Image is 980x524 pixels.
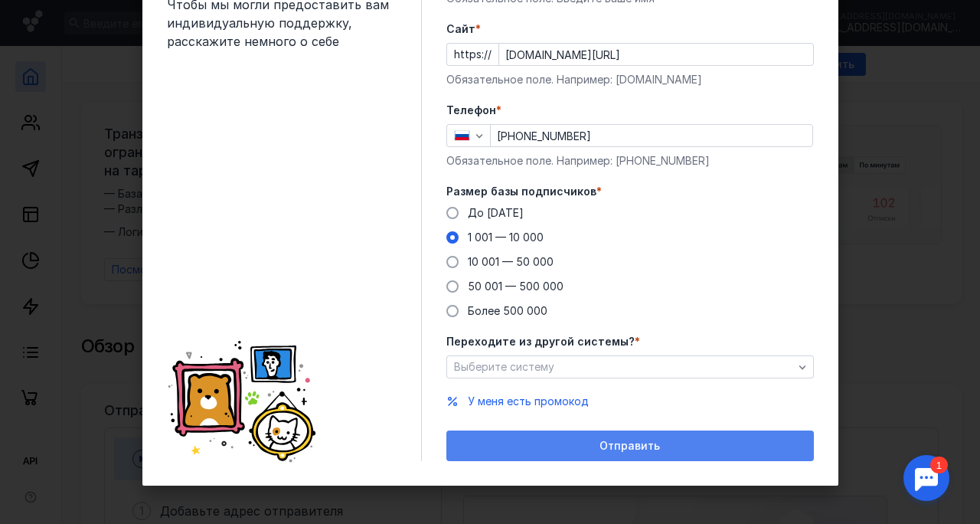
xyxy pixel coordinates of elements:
span: Переходите из другой системы? [446,334,635,349]
span: До [DATE] [468,206,524,219]
div: 1 [34,9,52,26]
span: Cайт [446,21,475,37]
span: Отправить [599,440,660,453]
span: Размер базы подписчиков [446,184,596,199]
span: 10 001 — 50 000 [468,255,554,268]
span: 1 001 — 10 000 [468,231,544,244]
button: Выберите систему [446,355,814,378]
button: Отправить [446,431,814,461]
span: Телефон [446,103,496,118]
button: У меня есть промокод [468,394,589,409]
span: 50 001 — 500 000 [468,280,563,293]
div: Обязательное поле. Например: [DOMAIN_NAME] [446,72,814,87]
span: У меня есть промокод [468,395,589,408]
span: Более 500 000 [468,304,547,317]
span: Выберите систему [454,360,554,373]
div: Обязательное поле. Например: [PHONE_NUMBER] [446,153,814,169]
